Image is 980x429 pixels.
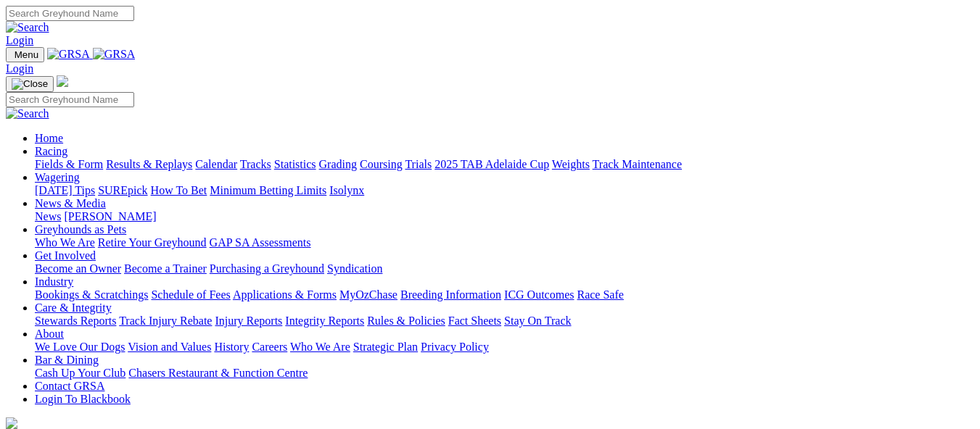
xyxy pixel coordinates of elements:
[252,341,287,353] a: Careers
[233,288,337,301] a: Applications & Forms
[35,288,974,301] div: Industry
[98,184,147,196] a: SUREpick
[290,341,350,353] a: Who We Are
[240,158,271,170] a: Tracks
[35,158,103,170] a: Fields & Form
[35,223,126,236] a: Greyhounds as Pets
[35,315,974,328] div: Care & Integrity
[504,315,571,327] a: Stay On Track
[35,328,64,340] a: About
[6,21,49,34] img: Search
[124,262,207,275] a: Become a Trainer
[6,62,33,75] a: Login
[405,158,432,170] a: Trials
[421,341,489,353] a: Privacy Policy
[319,158,357,170] a: Grading
[6,76,54,92] button: Toggle navigation
[35,236,95,249] a: Who We Are
[360,158,403,170] a: Coursing
[98,236,207,249] a: Retire Your Greyhound
[93,48,136,61] img: GRSA
[448,315,501,327] a: Fact Sheets
[274,158,316,170] a: Statistics
[35,184,95,196] a: [DATE] Tips
[6,92,134,107] input: Search
[552,158,590,170] a: Weights
[35,171,80,183] a: Wagering
[210,262,324,275] a: Purchasing a Greyhound
[47,48,90,61] img: GRSA
[400,288,501,301] a: Breeding Information
[35,341,125,353] a: We Love Our Dogs
[35,132,63,144] a: Home
[195,158,237,170] a: Calendar
[106,158,192,170] a: Results & Replays
[35,341,974,354] div: About
[35,197,106,209] a: News & Media
[6,107,49,120] img: Search
[35,210,61,222] a: News
[64,210,156,222] a: [PERSON_NAME]
[327,262,382,275] a: Syndication
[151,184,207,196] a: How To Bet
[210,236,311,249] a: GAP SA Assessments
[35,315,116,327] a: Stewards Reports
[329,184,364,196] a: Isolynx
[35,301,112,314] a: Care & Integrity
[577,288,623,301] a: Race Safe
[35,262,121,275] a: Become an Owner
[35,249,96,262] a: Get Involved
[35,367,974,380] div: Bar & Dining
[35,393,131,405] a: Login To Blackbook
[6,6,134,21] input: Search
[35,184,974,197] div: Wagering
[35,354,99,366] a: Bar & Dining
[210,184,326,196] a: Minimum Betting Limits
[15,49,38,60] span: Menu
[353,341,418,353] a: Strategic Plan
[6,47,44,62] button: Toggle navigation
[57,75,68,87] img: logo-grsa-white.png
[6,417,17,429] img: logo-grsa-white.png
[151,288,230,301] a: Schedule of Fees
[35,380,104,392] a: Contact GRSA
[12,78,48,90] img: Close
[35,262,974,275] div: Get Involved
[504,288,574,301] a: ICG Outcomes
[6,34,33,46] a: Login
[35,275,73,288] a: Industry
[285,315,364,327] a: Integrity Reports
[35,288,148,301] a: Bookings & Scratchings
[119,315,212,327] a: Track Injury Rebate
[35,367,125,379] a: Cash Up Your Club
[214,341,249,353] a: History
[593,158,682,170] a: Track Maintenance
[128,341,211,353] a: Vision and Values
[215,315,282,327] a: Injury Reports
[339,288,398,301] a: MyOzChase
[435,158,549,170] a: 2025 TAB Adelaide Cup
[35,236,974,249] div: Greyhounds as Pets
[128,367,308,379] a: Chasers Restaurant & Function Centre
[35,210,974,223] div: News & Media
[367,315,445,327] a: Rules & Policies
[35,158,974,171] div: Racing
[35,145,67,157] a: Racing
